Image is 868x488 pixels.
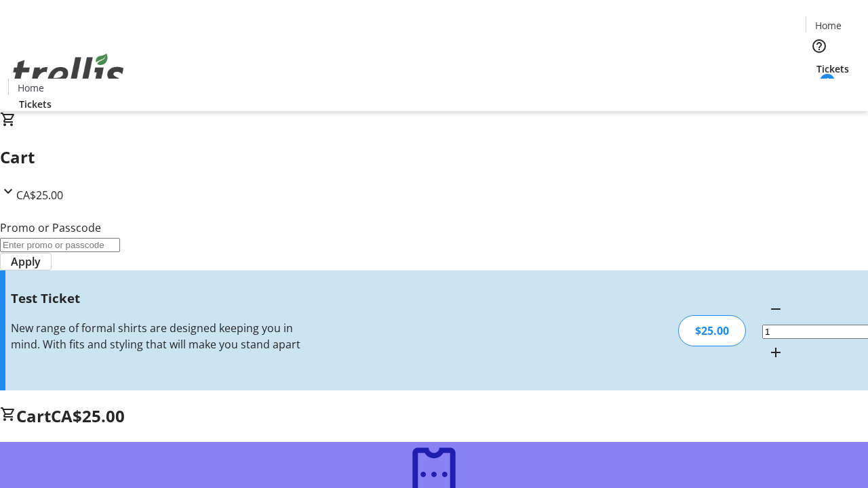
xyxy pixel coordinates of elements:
[11,320,307,352] div: New range of formal shirts are designed keeping you in mind. With fits and styling that will make...
[806,18,850,33] a: Home
[9,81,52,95] a: Home
[18,81,44,95] span: Home
[19,97,52,111] span: Tickets
[806,76,833,103] button: Cart
[806,33,833,60] button: Help
[816,62,849,76] span: Tickets
[11,253,41,270] span: Apply
[16,188,63,203] span: CA$25.00
[762,339,789,366] button: Increment by one
[11,289,307,308] h3: Test Ticket
[8,97,62,111] a: Tickets
[8,39,129,106] img: Orient E2E Organization m8b8QOTwRL's Logo
[51,405,125,427] span: CA$25.00
[815,18,842,33] span: Home
[806,62,860,76] a: Tickets
[678,315,746,346] div: $25.00
[762,296,789,323] button: Decrement by one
